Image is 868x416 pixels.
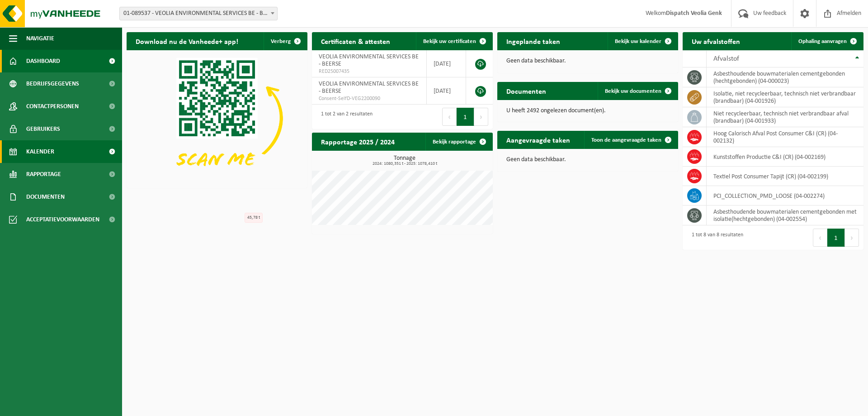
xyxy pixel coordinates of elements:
td: Kunststoffen Productie C&I (CR) (04-002169) [707,147,863,167]
span: Rapportage [26,163,61,186]
td: Textiel Post Consumer Tapijt (CR) (04-002199) [707,167,863,186]
a: Toon de aangevraagde taken [584,131,677,149]
td: [DATE] [427,77,466,105]
td: Hoog Calorisch Afval Post Consumer C&I (CR) (04-002132) [707,127,863,147]
span: Bekijk uw documenten [605,88,661,94]
button: Next [474,108,488,126]
td: [DATE] [427,50,466,77]
button: 1 [827,229,845,247]
span: 01-089537 - VEOLIA ENVIRONMENTAL SERVICES BE - BEERSE [120,7,277,20]
span: RED25007435 [319,68,420,75]
a: Bekijk uw kalender [608,32,677,50]
span: Dashboard [26,50,60,72]
strong: Dispatch Veolia Genk [666,10,722,17]
td: asbesthoudende bouwmaterialen cementgebonden (hechtgebonden) (04-000023) [707,67,863,87]
span: Documenten [26,186,65,208]
span: Ophaling aanvragen [798,38,847,44]
h2: Download nu de Vanheede+ app! [127,32,247,50]
h3: Tonnage [316,155,493,166]
p: Geen data beschikbaar. [506,157,669,163]
h2: Certificaten & attesten [312,32,399,50]
h2: Rapportage 2025 / 2024 [312,133,404,150]
button: Previous [813,229,827,247]
td: PCI_COLLECTION_PMD_LOOSE (04-002274) [707,186,863,206]
td: asbesthoudende bouwmaterialen cementgebonden met isolatie(hechtgebonden) (04-002554) [707,206,863,225]
button: 1 [457,108,474,126]
div: 1 tot 8 van 8 resultaten [687,228,743,248]
td: isolatie, niet recycleerbaar, technisch niet verbrandbaar (brandbaar) (04-001926) [707,87,863,107]
span: 2024: 1080,351 t - 2025: 1078,410 t [316,162,493,166]
span: Kalender [26,140,54,163]
span: Verberg [271,38,291,44]
span: Bekijk uw certificaten [423,38,476,44]
button: Next [845,229,859,247]
img: Download de VHEPlus App [127,50,307,186]
span: Toon de aangevraagde taken [591,137,661,143]
p: U heeft 2492 ongelezen document(en). [506,108,669,114]
span: VEOLIA ENVIRONMENTAL SERVICES BE - BEERSE [319,81,419,95]
span: Bekijk uw kalender [615,38,661,44]
p: Geen data beschikbaar. [506,58,669,64]
span: Gebruikers [26,118,60,140]
a: Bekijk uw documenten [598,82,677,100]
button: Previous [442,108,457,126]
button: Verberg [264,32,307,50]
span: Navigatie [26,27,54,50]
span: 01-089537 - VEOLIA ENVIRONMENTAL SERVICES BE - BEERSE [119,7,278,20]
span: Consent-SelfD-VEG2200090 [319,95,420,102]
span: Contactpersonen [26,95,79,118]
td: niet recycleerbaar, technisch niet verbrandbaar afval (brandbaar) (04-001933) [707,107,863,127]
a: Bekijk rapportage [425,133,492,151]
h2: Uw afvalstoffen [683,32,749,50]
a: Bekijk uw certificaten [416,32,492,50]
span: Acceptatievoorwaarden [26,208,99,231]
h2: Ingeplande taken [497,32,569,50]
h2: Documenten [497,82,555,100]
span: Bedrijfsgegevens [26,72,79,95]
a: Ophaling aanvragen [791,32,863,50]
span: VEOLIA ENVIRONMENTAL SERVICES BE - BEERSE [319,53,419,67]
h2: Aangevraagde taken [497,131,579,148]
span: Afvalstof [713,55,739,62]
div: 1 tot 2 van 2 resultaten [316,107,373,127]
